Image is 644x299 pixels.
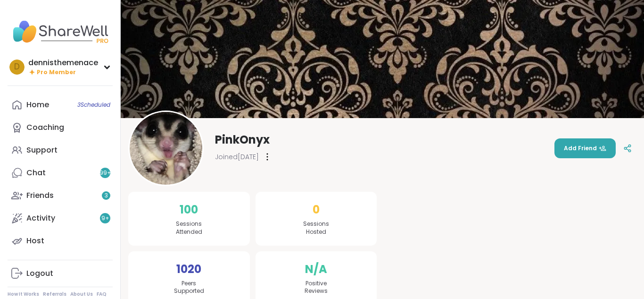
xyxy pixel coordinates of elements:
span: Peers Supported [174,280,204,296]
div: Logout [26,268,53,279]
a: Home3Scheduled [8,94,113,116]
img: PinkOnyx [130,112,202,185]
div: Support [26,145,58,155]
span: Joined [DATE] [215,152,259,162]
div: Coaching [26,122,64,133]
span: PinkOnyx [215,132,270,147]
span: 99 + [99,169,111,177]
span: 1020 [176,261,201,278]
a: Referrals [43,291,66,298]
span: 3 [105,192,108,200]
span: 3 Scheduled [77,101,110,109]
div: Friends [26,190,54,201]
span: Positive Reviews [305,280,328,296]
div: dennisthemenace [28,58,98,68]
a: Host [8,230,113,252]
div: Home [26,100,49,110]
span: Add Friend [564,144,606,153]
a: Support [8,139,113,162]
span: 9 + [101,214,109,222]
span: 0 [313,201,320,218]
span: Pro Member [37,68,76,77]
span: Sessions Attended [176,220,202,236]
span: d [14,61,20,73]
a: Chat99+ [8,162,113,184]
a: Coaching [8,116,113,139]
div: Chat [26,168,46,178]
a: How It Works [8,291,39,298]
a: About Us [70,291,93,298]
span: 100 [180,201,198,218]
span: Sessions Hosted [303,220,329,236]
img: ShareWell Nav Logo [8,15,113,48]
div: Activity [26,213,55,223]
a: FAQ [97,291,107,298]
a: Logout [8,262,113,285]
a: Friends3 [8,184,113,207]
button: Add Friend [554,138,616,158]
a: Activity9+ [8,207,113,230]
span: N/A [305,261,327,278]
div: Host [26,236,44,246]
